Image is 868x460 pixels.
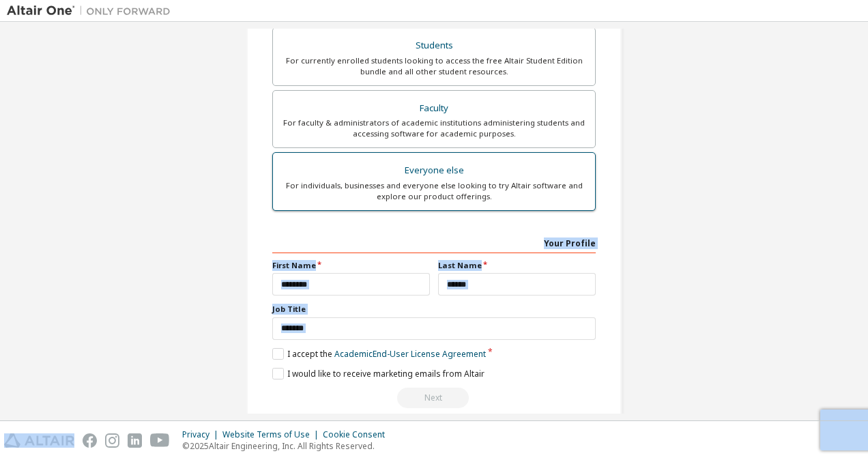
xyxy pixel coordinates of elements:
label: Last Name [438,260,596,271]
img: altair_logo.svg [4,433,74,448]
div: Everyone else [281,161,587,180]
img: youtube.svg [150,433,170,448]
div: Email already exists [272,388,596,408]
div: Students [281,36,587,55]
div: For faculty & administrators of academic institutions administering students and accessing softwa... [281,117,587,139]
div: Your Profile [272,231,596,253]
label: Job Title [272,304,596,315]
label: I accept the [272,348,486,360]
label: I would like to receive marketing emails from Altair [272,368,484,379]
div: Cookie Consent [323,429,393,440]
div: Faculty [281,99,587,118]
p: © 2025 Altair Engineering, Inc. All Rights Reserved. [182,440,393,452]
div: For currently enrolled students looking to access the free Altair Student Edition bundle and all ... [281,55,587,77]
a: Academic End-User License Agreement [334,348,486,360]
div: For individuals, businesses and everyone else looking to try Altair software and explore our prod... [281,180,587,202]
img: linkedin.svg [128,433,142,448]
img: facebook.svg [83,433,97,448]
label: First Name [272,260,430,271]
div: Website Terms of Use [222,429,323,440]
div: Privacy [182,429,222,440]
img: instagram.svg [105,433,119,448]
img: Altair One [7,4,177,18]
